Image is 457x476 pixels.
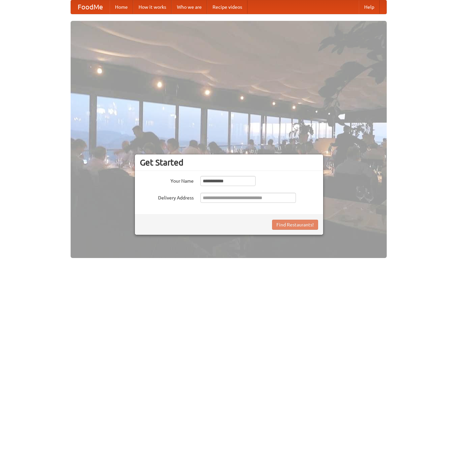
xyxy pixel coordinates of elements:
[172,0,207,14] a: Who we are
[71,0,110,14] a: FoodMe
[272,220,318,230] button: Find Restaurants!
[140,157,318,168] h3: Get Started
[140,193,194,201] label: Delivery Address
[207,0,247,14] a: Recipe videos
[359,0,380,14] a: Help
[110,0,133,14] a: Home
[133,0,172,14] a: How it works
[140,176,194,184] label: Your Name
